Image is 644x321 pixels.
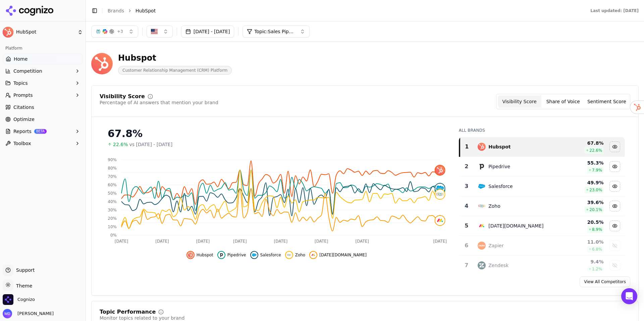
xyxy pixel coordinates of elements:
tr: 3salesforceSalesforce49.9%23.0%Hide salesforce data [460,177,625,196]
img: HubSpot [91,53,113,74]
tspan: 70% [108,174,117,179]
tr: 6zapierZapier11.0%6.8%Show zapier data [460,236,625,256]
button: [DATE] - [DATE] [181,25,234,38]
div: 1 [463,143,471,151]
img: monday.com [435,216,445,225]
button: Hide monday.com data [609,220,620,231]
div: Hubspot [118,53,232,63]
button: Toolbox [3,138,83,149]
tspan: [DATE] [433,239,447,244]
div: 3 [462,182,471,190]
div: All Brands [459,128,625,133]
img: hubspot [435,166,445,175]
div: 7 [462,261,471,269]
button: Sentiment Score [585,95,629,108]
div: 20.5 % [560,219,603,226]
a: Optimize [3,114,83,125]
span: 6.8 % [592,247,602,252]
span: Citations [13,104,34,111]
tspan: 30% [108,208,117,212]
tspan: [DATE] [315,239,328,244]
div: 5 [462,222,471,230]
tspan: [DATE] [233,239,247,244]
img: pipedrive [219,252,224,258]
span: vs [DATE] - [DATE] [129,141,172,148]
img: Melissa Dowd [3,309,12,318]
span: HubSpot [136,7,156,14]
span: Reports [13,128,32,135]
span: 1.2 % [592,266,602,272]
span: 8.9 % [592,227,602,232]
span: BETA [34,129,47,134]
img: Cognizo [3,294,13,305]
div: Percentage of AI answers that mention your brand [100,99,218,106]
button: Hide salesforce data [250,251,281,259]
img: zoho [286,252,292,258]
img: HubSpot [3,27,13,38]
div: Topic Performance [100,309,156,315]
div: 11.0 % [560,239,603,245]
tspan: 80% [108,166,117,171]
div: [DATE][DOMAIN_NAME] [488,222,543,229]
div: Zendesk [488,262,508,269]
span: Zoho [295,252,306,258]
div: 55.3 % [560,159,603,166]
tspan: 60% [108,183,117,187]
button: Hide monday.com data [309,251,367,259]
span: Prompts [13,92,33,99]
img: zendesk [478,261,486,269]
span: 20.1 % [589,207,602,212]
tr: 5monday.com[DATE][DOMAIN_NAME]20.5%8.9%Hide monday.com data [460,216,625,236]
tspan: 10% [108,224,117,229]
img: zoho [478,202,486,210]
tspan: 0% [110,233,117,238]
button: Hide hubspot data [186,251,213,259]
div: Zapier [488,242,503,249]
img: hubspot [478,143,486,151]
span: 22.6% [113,141,128,148]
button: Hide zoho data [609,201,620,211]
tspan: [DATE] [196,239,210,244]
span: [PERSON_NAME] [15,311,54,317]
nav: breadcrumb [108,7,577,14]
button: ReportsBETA [3,126,83,137]
div: Hubspot [488,143,511,150]
img: monday.com [311,252,316,258]
span: Topics [13,80,28,86]
span: HubSpot [16,29,75,35]
span: Theme [13,283,32,288]
tr: 1hubspotHubspot67.8%22.6%Hide hubspot data [460,137,625,157]
tspan: 50% [108,191,117,196]
div: 67.8% [108,128,445,140]
div: 2 [462,163,471,171]
div: 39.6 % [560,199,603,206]
div: Last updated: [DATE] [590,8,639,13]
tspan: [DATE] [155,239,169,244]
span: Home [14,56,28,62]
img: United States [151,28,158,35]
span: Cognizo [17,297,35,303]
button: Prompts [3,90,83,101]
tspan: 90% [108,157,117,162]
div: 67.8 % [560,140,603,146]
button: Open user button [3,309,54,318]
img: salesforce [478,182,486,190]
img: monday.com [478,222,486,230]
button: Visibility Score [498,95,541,108]
span: Toolbox [13,140,31,147]
span: 23.0 % [589,187,602,193]
span: Topic: Sales Pipeline Management & Deal Tracking [254,28,294,35]
button: Hide pipedrive data [609,161,620,172]
button: Topics [3,78,83,88]
button: Show zendesk data [609,260,620,271]
span: 22.6 % [589,148,602,153]
img: hubspot [188,252,193,258]
span: Optimize [13,116,35,123]
div: Pipedrive [488,163,510,170]
button: Hide salesforce data [609,181,620,192]
a: Brands [108,8,124,13]
span: Hubspot [197,252,213,258]
span: 7.9 % [592,168,602,173]
img: zapier [478,242,486,250]
button: Competition [3,66,83,76]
